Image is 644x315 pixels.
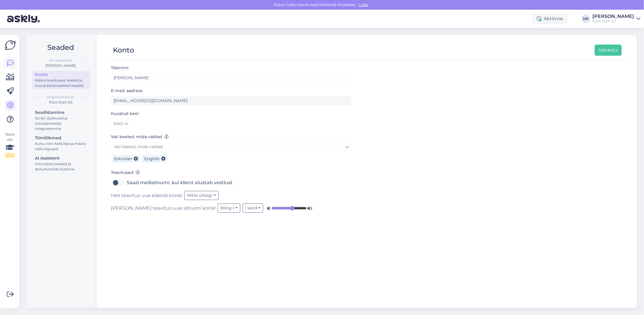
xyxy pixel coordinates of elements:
[31,42,90,53] h2: Seaded
[111,96,351,105] input: Sisesta e-maili aadress
[111,170,140,176] label: Teavitused
[47,94,75,100] b: Organisatsioon
[111,142,351,151] a: Vali keeled, mida valdad
[49,58,72,63] b: Personaalne
[32,134,90,153] a: TiimiliikmedKutsu tiim Askly'sse ja määra neile õigused
[35,78,88,88] div: Määra teavitused, keeled ja muud personaalsed seaded
[127,178,233,187] label: Saad meilisõnumi, kui klient alustab vestlust
[218,204,240,213] button: Bling 1
[111,65,129,71] label: Täisnimi
[32,71,90,89] a: KontoMäära teavitused, keeled ja muud personaalsed seaded
[111,88,143,94] label: E-maili aadress
[32,154,90,173] a: AI AssistentJuturoboti seaded ja dokumentide lisamine
[111,134,169,140] label: Vali keeled, mida valdad
[113,45,134,56] div: Konto
[111,119,131,128] a: Eesti
[5,132,15,158] div: Vaata siia
[35,135,88,141] div: Tiimiliikmed
[532,13,568,24] div: Aktiivne
[35,161,88,172] div: Juturoboti seaded ja dokumentide lisamine
[582,15,590,23] div: MK
[31,63,90,68] div: [PERSON_NAME]
[31,100,90,105] div: Klick Eesti AS
[111,204,351,213] div: [PERSON_NAME] teavitus uue sõnumi korral
[111,191,351,200] div: Heli teavitus uue kliendi korral
[32,109,90,132] a: SeadistamineScript, õpetused ja sotsiaalmeedia integreerimine
[5,153,15,158] div: 2 / 3
[592,19,634,23] div: Klick Eesti AS
[114,144,163,149] span: Vali keeled, mida valdad
[357,2,370,7] span: Luba
[5,40,16,51] img: Askly Logo
[35,116,88,131] div: Script, õpetused ja sotsiaalmeedia integreerimine
[595,45,622,56] button: Salvesta
[243,204,263,213] button: 1 kord
[592,14,634,19] div: [PERSON_NAME]
[184,191,219,200] button: Mitte ühtegi
[111,111,139,117] label: Kuvatud keel
[35,72,88,78] div: Konto
[144,156,160,161] span: English
[111,73,351,82] input: Sisesta nimi
[35,141,88,152] div: Kutsu tiim Askly'sse ja määra neile õigused
[35,155,88,161] div: AI Assistent
[592,14,640,23] a: [PERSON_NAME]Klick Eesti AS
[35,109,88,116] div: Seadistamine
[114,121,124,127] span: Eesti
[114,156,132,161] span: Estonian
